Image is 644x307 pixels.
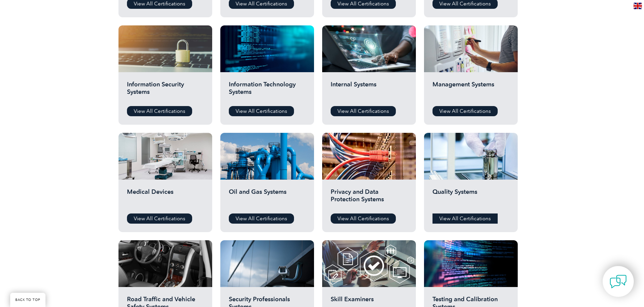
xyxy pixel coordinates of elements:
[127,213,192,224] a: View All Certifications
[610,273,627,290] img: contact-chat.png
[127,81,204,101] h2: Information Security Systems
[633,3,642,9] img: en
[331,188,407,208] h2: Privacy and Data Protection Systems
[331,81,407,101] h2: Internal Systems
[433,188,509,208] h2: Quality Systems
[10,293,45,307] a: BACK TO TOP
[127,188,204,208] h2: Medical Devices
[433,106,498,116] a: View All Certifications
[229,81,306,101] h2: Information Technology Systems
[229,213,294,224] a: View All Certifications
[127,106,192,116] a: View All Certifications
[331,213,396,224] a: View All Certifications
[433,213,498,224] a: View All Certifications
[433,81,509,101] h2: Management Systems
[331,106,396,116] a: View All Certifications
[229,106,294,116] a: View All Certifications
[229,188,306,208] h2: Oil and Gas Systems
